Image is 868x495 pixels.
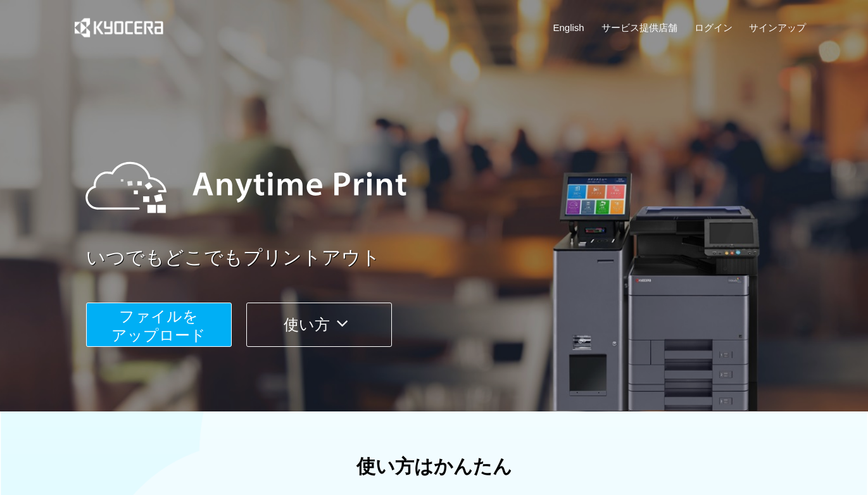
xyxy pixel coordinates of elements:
a: いつでもどこでもプリントアウト [86,244,814,272]
button: ファイルを​​アップロード [86,303,232,347]
a: サインアップ [749,21,806,34]
a: English [553,21,584,34]
button: 使い方 [246,303,392,347]
a: サービス提供店舗 [601,21,677,34]
a: ログイン [695,21,733,34]
span: ファイルを ​​アップロード [111,308,206,344]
